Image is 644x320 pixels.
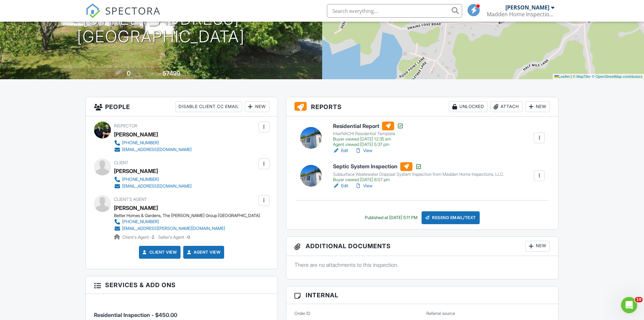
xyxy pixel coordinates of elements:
a: [PHONE_NUMBER] [114,218,255,225]
a: Septic System Inspection Subsurface Wastewater Disposal System Inspection from Madden Home Inspec... [333,162,504,183]
a: © OpenStreetMap contributors [592,74,642,79]
div: [PERSON_NAME] [114,129,158,140]
div: Subsurface Wastewater Disposal System Inspection from Madden Home Inspections, LLC. [333,172,504,177]
a: © MapTiler [573,74,591,79]
span: Residential Inspection - $450.00 [94,312,177,318]
span: Lot Size [147,71,162,77]
iframe: Intercom live chat [621,297,637,313]
div: [PHONE_NUMBER] [122,219,159,225]
div: [PHONE_NUMBER] [122,140,159,146]
div: InterNACHI Residential Template [333,131,404,136]
div: Attach [490,101,523,112]
div: 0 [127,70,130,77]
span: sq.ft. [182,71,190,77]
a: [PHONE_NUMBER] [114,140,192,146]
h6: Septic System Inspection [333,162,504,171]
a: Agent View [186,249,220,256]
h3: Additional Documents [286,237,558,256]
div: Madden Home Inspections [487,11,554,18]
span: | [571,74,572,79]
div: Buyer viewed [DATE] 12:35 am [333,136,404,142]
div: [PERSON_NAME] [505,4,549,11]
div: 57499 [163,70,181,77]
p: There are no attachments to this inspection. [294,261,550,269]
a: [PHONE_NUMBER] [114,176,192,183]
label: Referral source [426,311,455,317]
input: Search everything... [327,4,462,18]
div: Buyer viewed [DATE] 6:07 pm [333,177,504,183]
a: Edit [333,147,348,154]
div: [EMAIL_ADDRESS][DOMAIN_NAME] [122,147,192,152]
div: Resend Email/Text [422,211,480,224]
a: SPECTORA [86,9,161,23]
a: [EMAIL_ADDRESS][PERSON_NAME][DOMAIN_NAME] [114,225,255,232]
div: [PERSON_NAME] [114,166,158,176]
div: New [525,101,550,112]
a: Leaflet [554,74,570,79]
span: Inspector [114,123,137,128]
h6: Residential Report [333,122,404,130]
span: Client [114,160,128,165]
a: [EMAIL_ADDRESS][DOMAIN_NAME] [114,183,192,190]
h3: Services & Add ons [86,276,278,294]
h3: Internal [286,286,558,304]
h3: People [86,97,278,116]
div: [PHONE_NUMBER] [122,177,159,182]
div: Better Homes & Gardens, The [PERSON_NAME] Group [GEOGRAPHIC_DATA] [114,213,260,218]
label: Order ID [294,311,310,317]
a: View [355,183,373,189]
a: View [355,147,373,154]
div: New [525,241,550,252]
a: Residential Report InterNACHI Residential Template Buyer viewed [DATE] 12:35 am Agent viewed [DAT... [333,122,404,147]
div: [EMAIL_ADDRESS][DOMAIN_NAME] [122,184,192,189]
a: [EMAIL_ADDRESS][DOMAIN_NAME] [114,146,192,153]
span: Client's Agent - [122,235,156,240]
a: [PERSON_NAME] [114,203,158,213]
span: SPECTORA [105,3,161,18]
a: Edit [333,183,348,189]
img: The Best Home Inspection Software - Spectora [86,3,100,18]
strong: 0 [187,235,190,240]
span: sq. ft. [132,71,141,77]
h3: Reports [286,97,558,116]
div: Disable Client CC Email [175,101,242,112]
div: Published at [DATE] 5:11 PM [365,215,418,220]
span: Seller's Agent - [158,235,190,240]
a: Client View [141,249,177,256]
div: Agent viewed [DATE] 5:37 pm [333,142,404,147]
h1: [STREET_ADDRESS] [GEOGRAPHIC_DATA] [77,10,245,46]
span: 10 [635,297,643,302]
div: Unlocked [449,101,487,112]
strong: 2 [152,235,154,240]
div: [EMAIL_ADDRESS][PERSON_NAME][DOMAIN_NAME] [122,226,225,231]
div: New [245,101,269,112]
span: Client's Agent [114,197,147,202]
